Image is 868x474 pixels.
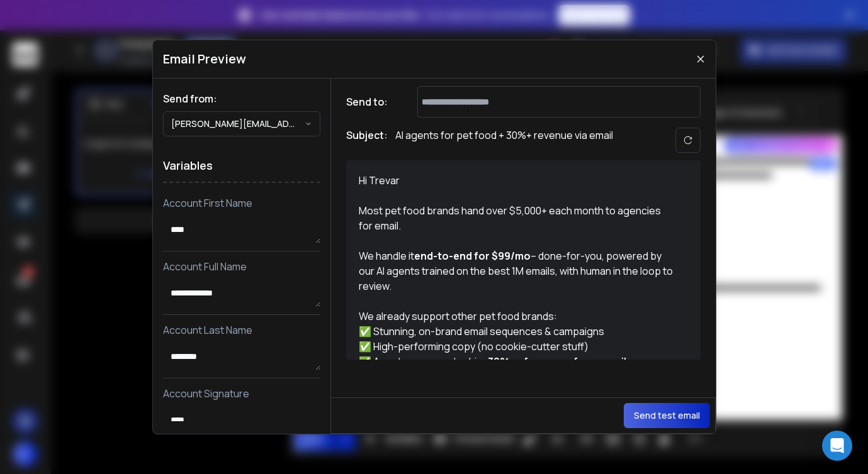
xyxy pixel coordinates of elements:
strong: end-to-end for $99/mo [414,249,531,263]
h1: Subject: [346,128,388,153]
h1: Email Preview [163,50,246,68]
p: Account First Name [163,196,320,211]
p: [PERSON_NAME][EMAIL_ADDRESS][DOMAIN_NAME] [171,118,305,130]
h1: Send to: [346,94,397,109]
div: ✅ Stunning, on-brand email sequences & campaigns [359,324,674,339]
div: Hi Trevar [359,173,674,188]
div: Most pet food brands hand over $5,000+ each month to agencies for email. [359,203,674,233]
p: Account Full Name [163,259,320,274]
div: ✅ A system proven to drive [359,354,674,369]
div: We handle it – done-for-you, powered by our AI agents trained on the best 1M emails, with human i... [359,248,674,294]
div: Open Intercom Messenger [822,431,852,461]
p: AI agents for pet food + 30%+ revenue via email [395,128,613,153]
div: ✅ High-performing copy (no cookie-cutter stuff) [359,339,674,354]
strong: 30%+ of revenue from email [488,355,626,368]
button: Send test email [624,403,710,428]
div: We already support other pet food brands: [359,309,674,324]
p: Account Last Name [163,322,320,338]
h1: Send from: [163,91,320,106]
p: Account Signature [163,386,320,401]
h1: Variables [163,149,320,183]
